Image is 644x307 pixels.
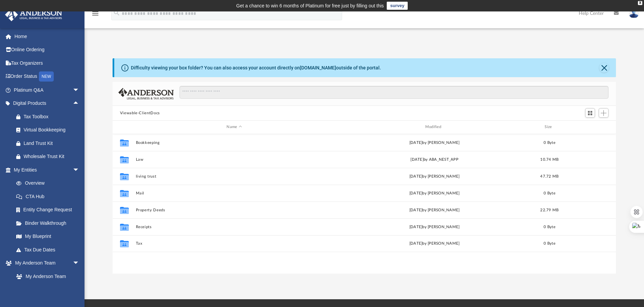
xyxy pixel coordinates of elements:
span: 0 Byte [544,191,555,195]
button: Law [136,157,333,162]
img: Anderson Advisors Platinum Portal [3,8,64,21]
a: Home [5,30,90,43]
button: Mail [136,191,333,195]
i: menu [91,9,99,18]
a: My Anderson Team [9,270,83,283]
span: 22.79 MB [540,208,558,212]
a: Order StatusNEW [5,70,90,84]
button: Switch to Grid View [585,108,595,118]
button: Property Deeds [136,208,333,212]
img: User Pic [629,8,639,18]
div: Virtual Bookkeeping [24,126,81,134]
a: survey [387,2,408,10]
a: Binder Walkthrough [9,216,90,230]
div: Land Trust Kit [24,139,81,148]
div: Difficulty viewing your box folder? You can also access your account directly on outside of the p... [131,64,381,71]
a: Tax Toolbox [9,110,90,123]
a: Wholesale Trust Kit [9,150,90,163]
a: Digital Productsarrow_drop_up [5,97,90,110]
a: [DOMAIN_NAME] [300,65,336,70]
button: Receipts [136,225,333,229]
a: Anderson System [9,283,86,297]
a: Land Trust Kit [9,136,90,150]
div: Tax Toolbox [24,113,81,121]
span: 0 Byte [544,141,555,144]
div: Get a chance to win 6 months of Platinum for free just by filling out this [236,2,384,10]
a: menu [91,13,99,18]
button: Tax [136,241,333,246]
div: [DATE] by [PERSON_NAME] [336,190,533,196]
div: [DATE] by [PERSON_NAME] [336,241,533,247]
span: 10.74 MB [540,157,558,161]
a: Tax Organizers [5,56,90,70]
div: Wholesale Trust Kit [24,152,81,161]
div: [DATE] by ABA_NEST_APP [336,156,533,162]
a: Platinum Q&Aarrow_drop_down [5,83,90,97]
a: Online Ordering [5,43,90,57]
a: CTA Hub [9,190,90,203]
button: Bookkeeping [136,141,333,145]
i: search [113,9,120,17]
div: [DATE] by [PERSON_NAME] [336,173,533,179]
div: Name [135,124,333,130]
a: My Entitiesarrow_drop_down [5,163,90,177]
span: arrow_drop_down [73,83,86,97]
button: Add [599,108,609,118]
div: [DATE] by [PERSON_NAME] [336,140,533,146]
a: Tax Due Dates [9,243,90,256]
div: [DATE] by [PERSON_NAME] [336,224,533,230]
button: living trust [136,174,333,179]
div: id [116,124,133,130]
button: Close [599,63,609,72]
div: [DATE] by [PERSON_NAME] [336,207,533,213]
div: grid [113,134,616,274]
div: id [566,124,613,130]
span: arrow_drop_down [73,163,86,177]
button: Viewable-ClientDocs [120,110,160,116]
div: close [638,1,642,5]
span: arrow_drop_up [73,97,86,111]
span: 47.72 MB [540,174,558,178]
div: Size [536,124,563,130]
a: My Anderson Teamarrow_drop_down [5,256,86,270]
a: My Blueprint [9,230,86,243]
a: Overview [9,177,90,190]
span: arrow_drop_down [73,256,86,270]
input: Search files and folders [180,86,609,99]
a: Entity Change Request [9,203,90,217]
span: 0 Byte [544,242,555,245]
div: NEW [39,71,54,82]
a: Virtual Bookkeeping [9,123,90,137]
span: 0 Byte [544,225,555,228]
div: Modified [336,124,533,130]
